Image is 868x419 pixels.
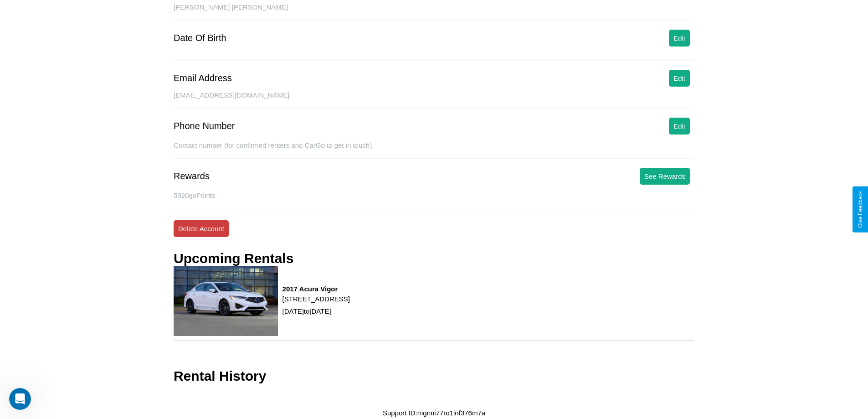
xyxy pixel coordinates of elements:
button: Delete Account [174,220,229,237]
button: Edit [669,118,690,134]
p: [STREET_ADDRESS] [282,293,350,305]
div: Contact number (for confirmed renters and CarGo to get in touch). [174,141,694,159]
div: Date Of Birth [174,33,226,43]
div: Give Feedback [857,191,863,228]
h3: Upcoming Rentals [174,251,293,266]
p: [DATE] to [DATE] [282,305,350,317]
div: [EMAIL_ADDRESS][DOMAIN_NAME] [174,91,694,109]
p: 5920 goPoints [174,189,694,202]
h3: 2017 Acura Vigor [282,285,350,293]
iframe: Intercom live chat [9,388,31,410]
img: rental [174,266,278,336]
button: Edit [669,70,690,87]
div: [PERSON_NAME] [PERSON_NAME] [174,3,694,21]
button: Edit [669,30,690,47]
div: Rewards [174,171,210,181]
div: Phone Number [174,121,235,131]
p: Support ID: mgnni77ro1inf376m7a [383,407,485,419]
button: See Rewards [640,168,690,185]
div: Email Address [174,73,232,83]
h3: Rental History [174,368,266,384]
